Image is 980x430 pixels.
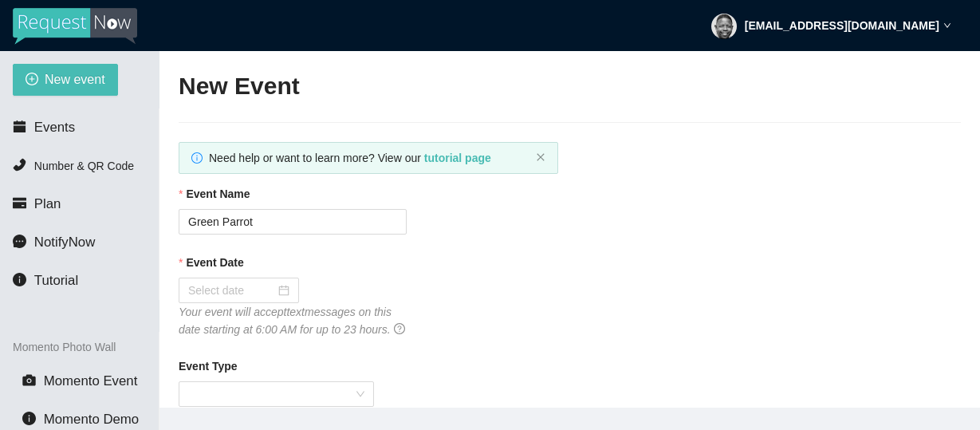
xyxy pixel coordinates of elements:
span: Tutorial [34,273,78,288]
strong: [EMAIL_ADDRESS][DOMAIN_NAME] [745,19,939,32]
button: plus-circleNew event [13,64,118,96]
span: question-circle [394,323,405,334]
img: d1f3ffdeb3c23e6ff36011d3b4a820dc [711,14,737,39]
span: Number & QR Code [34,160,134,172]
span: New event [45,69,105,89]
iframe: LiveChat chat widget [756,380,980,430]
input: Select date [188,282,275,299]
span: credit-card [13,196,26,210]
b: Event Date [186,254,243,271]
i: Your event will accept text messages on this date starting at 6:00 AM for up to 23 hours. [179,306,392,336]
span: Events [34,120,75,135]
img: RequestNow [13,8,137,45]
span: camera [22,373,36,387]
span: info-circle [191,152,203,164]
h2: New Event [179,70,961,103]
span: info-circle [13,273,26,286]
span: calendar [13,120,26,133]
span: info-circle [22,412,36,425]
span: Plan [34,196,61,211]
span: NotifyNow [34,235,95,250]
span: Momento Demo [44,412,139,427]
b: Event Type [179,357,238,375]
span: Momento Event [44,373,138,389]
span: down [943,22,951,30]
span: phone [13,158,26,172]
a: tutorial page [424,152,491,164]
input: Janet's and Mark's Wedding [179,209,407,235]
button: close [536,152,545,163]
span: Need help or want to learn more? View our [209,152,491,164]
span: close [536,152,545,162]
span: plus-circle [26,73,38,88]
span: message [13,235,26,248]
b: Event Name [186,185,250,203]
